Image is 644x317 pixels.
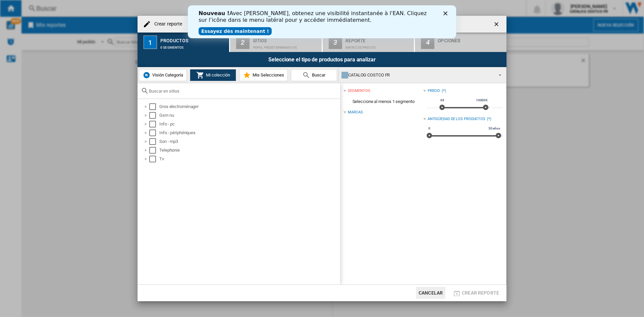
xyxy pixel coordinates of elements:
div: Sitios [253,35,319,42]
span: Buscar [310,72,325,77]
button: Mi colección [190,69,236,81]
button: Buscar [291,69,337,81]
md-checkbox: Select [149,129,159,136]
div: 2 [236,36,250,49]
span: 0€ [439,98,445,103]
div: Seleccione el tipo de productos para analizar [138,52,506,67]
div: Tv [159,156,339,162]
button: 2 Sitios Perfil predeterminado (9) [230,33,322,52]
div: Son - mp3 [159,138,339,145]
button: Cancelar [416,287,445,299]
div: Info - pc [159,121,339,127]
img: wiser-icon-blue.png [143,71,151,79]
md-checkbox: Select [149,103,159,110]
div: 3 [329,36,342,49]
span: Seleccione al menos 1 segmento [343,95,423,108]
ng-md-icon: getI18NText('BUTTONS.CLOSE_DIALOG') [493,21,501,29]
iframe: Intercom live chat banner [188,5,456,38]
span: Visión Categoría [151,72,183,77]
h4: Crear reporte [151,21,182,28]
md-checkbox: Select [149,138,159,145]
div: 4 [421,36,434,49]
div: Gros electroménager [159,103,339,110]
div: Telephonie [159,147,339,154]
div: Precio [428,88,440,94]
div: Antigüedad de los productos [428,116,485,122]
div: segmentos [348,88,370,94]
span: 0 [427,126,431,131]
input: Buscar en sitios [149,89,337,94]
div: Cerrar [256,6,262,10]
button: Crear reporte [451,287,501,299]
div: Productos [160,35,226,42]
button: getI18NText('BUTTONS.CLOSE_DIALOG') [490,17,504,31]
div: Perfil predeterminado (9) [253,42,319,49]
span: 10000€ [475,98,489,103]
md-checkbox: Select [149,156,159,162]
span: Mi colección [204,72,230,77]
div: Info - périphériques [159,129,339,136]
div: 0 segmentos [160,42,226,49]
div: Marcas [348,110,363,115]
div: Reporte [345,35,412,42]
button: Mis Selecciones [239,69,288,81]
button: 4 Opciones [415,33,506,52]
md-checkbox: Select [149,121,159,127]
button: 1 Productos 0 segmentos [138,33,230,52]
div: 1 [144,36,157,49]
button: 3 Reporte Matriz de precios [323,33,415,52]
div: Matriz de precios [345,42,412,49]
span: 30 años [487,126,501,131]
div: Gsm nu [159,112,339,119]
md-checkbox: Select [149,147,159,154]
span: Mis Selecciones [251,72,284,77]
div: CATALOG COSTCO FR [341,70,493,80]
button: Visión Categoría [139,69,187,81]
div: Opciones [438,35,504,42]
md-checkbox: Select [149,112,159,119]
span: Crear reporte [462,290,499,296]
